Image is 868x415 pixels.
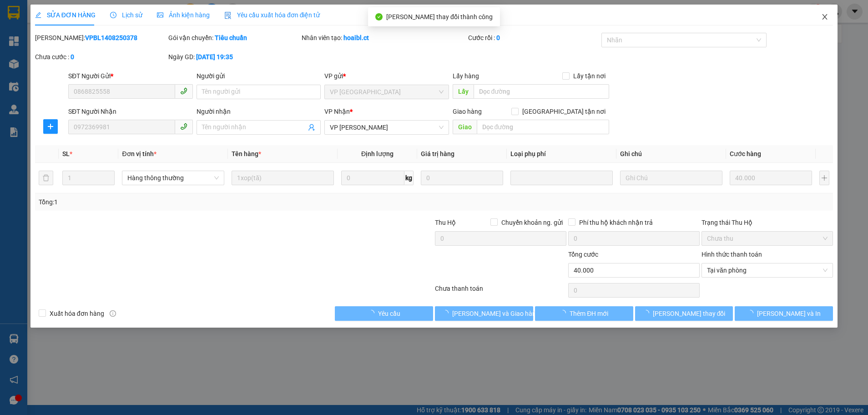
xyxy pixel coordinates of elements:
[643,310,653,316] span: loading
[435,219,456,226] span: Thu Hộ
[570,71,609,81] span: Lấy tận nơi
[453,84,474,99] span: Lấy
[224,11,320,19] span: Yêu cầu xuất hóa đơn điện tử
[335,306,433,321] button: Yêu cầu
[361,150,394,157] span: Định lượng
[330,85,444,99] span: VP Bình Lộc
[404,171,414,185] span: kg
[730,150,761,157] span: Cước hàng
[560,310,570,316] span: loading
[507,145,616,163] th: Loại phụ phí
[435,306,533,321] button: [PERSON_NAME] và Giao hàng
[386,13,493,20] span: [PERSON_NAME] thay đổi thành công
[62,150,70,157] span: SL
[44,123,57,130] span: plus
[812,5,838,30] button: Close
[535,306,633,321] button: Thêm ĐH mới
[701,251,762,258] label: Hình thức thanh toán
[757,309,821,319] span: [PERSON_NAME] và In
[197,71,321,81] div: Người gửi
[35,52,167,62] div: Chưa cước :
[453,108,482,115] span: Giao hàng
[421,150,454,157] span: Giá trị hàng
[35,12,41,18] span: edit
[452,309,540,319] span: [PERSON_NAME] và Giao hàng
[453,72,479,80] span: Lấy hàng
[496,34,500,41] b: 0
[110,310,116,317] span: info-circle
[215,34,247,41] b: Tiêu chuẩn
[378,309,400,319] span: Yêu cầu
[330,121,444,134] span: VP Hoàng Liệt
[157,11,210,19] span: Ảnh kiện hàng
[477,120,609,134] input: Dọc đường
[568,251,598,258] span: Tổng cước
[168,52,300,62] div: Ngày GD:
[110,12,116,18] span: clock-circle
[224,12,232,19] img: icon
[368,310,378,316] span: loading
[434,283,567,299] div: Chưa thanh toán
[68,71,193,81] div: SĐT Người Gửi
[308,124,315,131] span: user-add
[324,108,350,115] span: VP Nhận
[196,53,233,61] b: [DATE] 19:35
[819,171,829,185] button: plus
[730,171,812,185] input: 0
[442,310,452,316] span: loading
[707,232,828,245] span: Chưa thu
[180,87,187,95] span: phone
[197,106,321,116] div: Người nhận
[168,33,300,43] div: Gói vận chuyển:
[474,84,609,99] input: Dọc đường
[232,171,334,185] input: VD: Bàn, Ghế
[35,33,167,43] div: [PERSON_NAME]:
[324,71,449,81] div: VP gửi
[519,106,609,116] span: [GEOGRAPHIC_DATA] tận nơi
[570,309,608,319] span: Thêm ĐH mới
[421,171,503,185] input: 0
[127,171,219,185] span: Hàng thông thường
[39,197,335,207] div: Tổng: 1
[232,150,261,157] span: Tên hàng
[653,309,726,319] span: [PERSON_NAME] thay đổi
[747,310,757,316] span: loading
[616,145,726,163] th: Ghi chú
[180,123,187,130] span: phone
[707,263,828,277] span: Tại văn phòng
[635,306,733,321] button: [PERSON_NAME] thay đổi
[701,218,833,228] div: Trạng thái Thu Hộ
[35,11,96,19] span: SỬA ĐƠN HÀNG
[453,120,477,134] span: Giao
[498,218,566,228] span: Chuyển khoản ng. gửi
[43,119,58,134] button: plus
[110,11,142,19] span: Lịch sử
[85,34,137,41] b: VPBL1408250378
[735,306,833,321] button: [PERSON_NAME] và In
[39,171,53,185] button: delete
[302,33,466,43] div: Nhân viên tạo:
[68,106,193,116] div: SĐT Người Nhận
[821,13,828,20] span: close
[157,12,163,18] span: picture
[71,53,74,61] b: 0
[46,309,108,319] span: Xuất hóa đơn hàng
[375,13,383,20] span: check-circle
[575,218,656,228] span: Phí thu hộ khách nhận trả
[122,150,156,157] span: Đơn vị tính
[620,171,722,185] input: Ghi Chú
[468,33,600,43] div: Cước rồi :
[343,34,369,41] b: hoaibl.ct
